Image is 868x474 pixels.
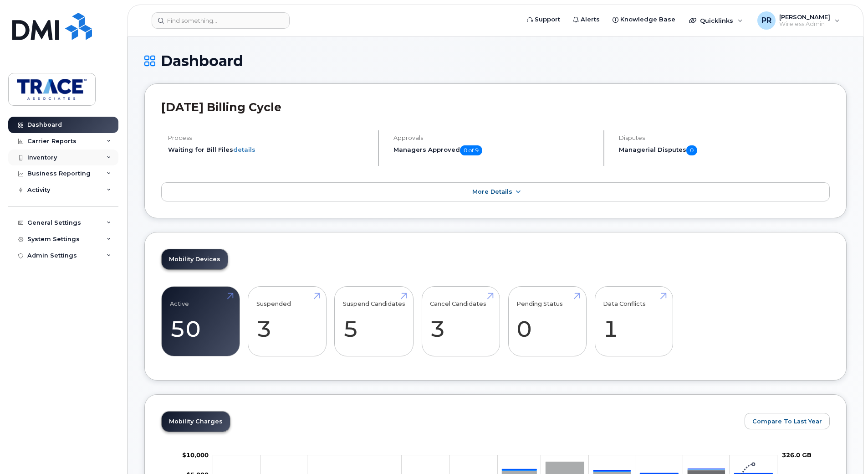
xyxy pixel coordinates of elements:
[393,145,596,155] h5: Managers Approved
[162,412,230,432] a: Mobility Charges
[168,134,370,141] h4: Process
[182,451,209,459] g: $0
[516,291,578,351] a: Pending Status 0
[168,145,370,154] li: Waiting for Bill Files
[752,417,822,426] span: Compare To Last Year
[182,451,209,459] tspan: $10,000
[782,451,812,459] tspan: 326.0 GB
[619,145,830,155] h5: Managerial Disputes
[144,53,847,69] h1: Dashboard
[686,145,697,155] span: 0
[603,291,664,351] a: Data Conflicts 1
[161,100,830,114] h2: [DATE] Billing Cycle
[745,413,830,429] button: Compare To Last Year
[233,146,255,153] a: details
[170,291,231,351] a: Active 50
[430,291,491,351] a: Cancel Candidates 3
[256,291,318,351] a: Suspended 3
[343,291,405,351] a: Suspend Candidates 5
[619,134,830,141] h4: Disputes
[472,188,512,195] span: More Details
[393,134,596,141] h4: Approvals
[162,249,228,269] a: Mobility Devices
[460,145,482,155] span: 0 of 9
